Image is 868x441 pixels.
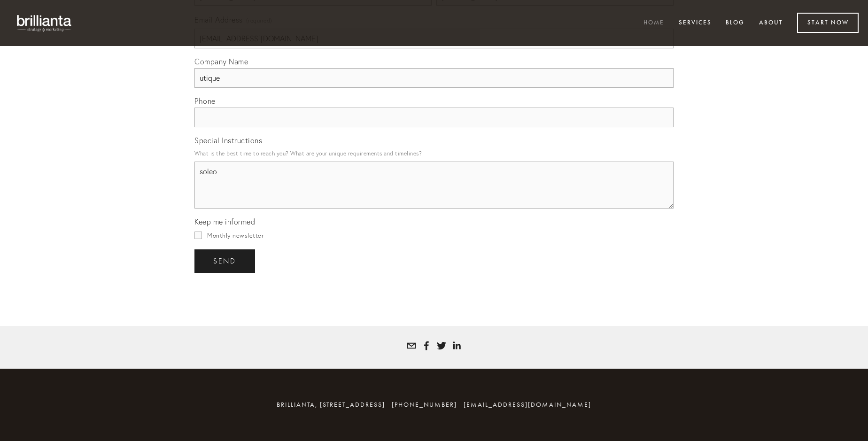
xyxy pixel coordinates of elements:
p: What is the best time to reach you? What are your unique requirements and timelines? [194,147,674,160]
span: Keep me informed [194,217,255,226]
a: Blog [720,15,751,31]
a: About [753,15,789,31]
span: Monthly newsletter [207,232,263,239]
span: Special Instructions [194,136,262,145]
button: sendsend [194,249,255,273]
input: Monthly newsletter [194,232,202,239]
span: Company Name [194,57,248,66]
a: Tatyana Bolotnikov White [422,341,431,350]
a: Tatyana White [452,341,461,350]
img: brillianta - research, strategy, marketing [9,9,80,37]
span: send [213,257,236,265]
a: Home [637,15,670,31]
a: [EMAIL_ADDRESS][DOMAIN_NAME] [464,401,591,409]
span: Phone [194,96,216,106]
span: [PHONE_NUMBER] [392,401,457,409]
a: tatyana@brillianta.com [407,341,416,350]
textarea: soleo [194,162,674,209]
a: Tatyana White [437,341,446,350]
a: Services [673,15,718,31]
a: Start Now [797,13,859,33]
span: brillianta, [STREET_ADDRESS] [277,401,385,409]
